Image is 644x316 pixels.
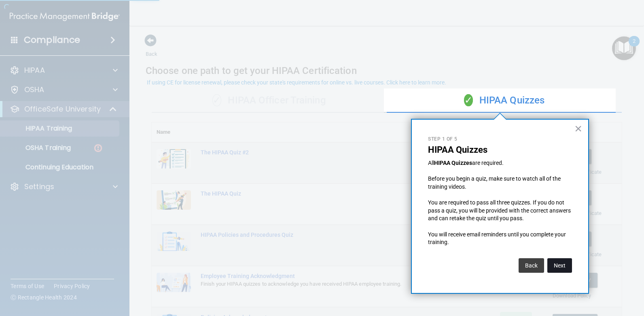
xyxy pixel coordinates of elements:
button: Close [574,122,582,135]
p: You are required to pass all three quizzes. If you do not pass a quiz, you will be provided with ... [428,199,572,223]
iframe: Drift Widget Chat Controller [604,260,634,291]
button: Back [519,258,544,273]
p: HIPAA Quizzes [428,145,572,155]
span: are required. [472,160,504,166]
span: All [428,160,434,166]
div: HIPAA Quizzes [387,88,622,113]
span: ✓ [464,94,473,106]
button: Next [547,258,572,273]
p: Step 1 of 5 [428,136,572,143]
p: Before you begin a quiz, make sure to watch all of the training videos. [428,175,572,191]
strong: HIPAA Quizzes [434,160,472,166]
p: You will receive email reminders until you complete your training. [428,231,572,246]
